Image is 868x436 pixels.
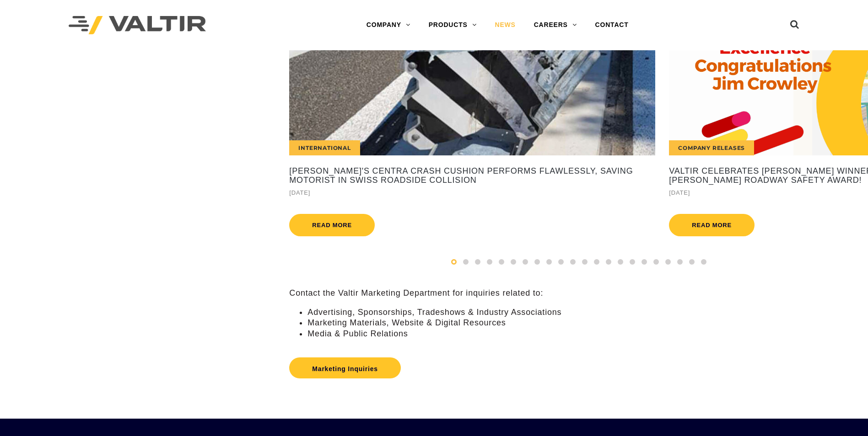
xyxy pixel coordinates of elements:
[289,167,655,185] a: [PERSON_NAME]'s CENTRA Crash Cushion Performs Flawlessly, Saving Motorist in Swiss Roadside Colli...
[307,307,868,318] li: Advertising, Sponsorships, Tradeshows & Industry Associations
[69,16,206,35] img: Valtir
[289,214,375,236] a: Read more
[289,357,401,378] a: Marketing Inquiries
[420,16,486,34] a: PRODUCTS
[586,16,638,34] a: CONTACT
[669,214,755,236] a: Read more
[357,16,420,34] a: COMPANY
[486,16,525,34] a: NEWS
[669,140,754,155] div: Company Releases
[307,318,868,328] li: Marketing Materials, Website & Digital Resources
[289,288,868,298] p: Contact the Valtir Marketing Department for inquiries related to:
[289,187,655,198] div: [DATE]
[289,50,655,155] a: International
[525,16,586,34] a: CAREERS
[307,329,868,339] li: Media & Public Relations
[289,140,360,155] div: International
